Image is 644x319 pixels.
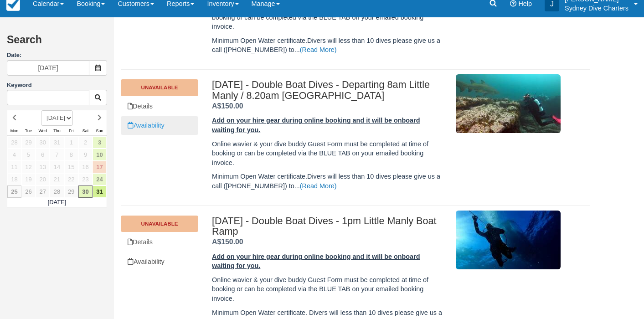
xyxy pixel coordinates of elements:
[121,79,198,96] a: Unavailable
[64,161,78,173] a: 15
[36,185,50,198] a: 27
[93,161,107,173] a: 17
[21,161,36,173] a: 12
[212,36,444,55] p: Minimum Open Water certificate.Divers will less than 10 dives please give us a call ([PHONE_NUMBE...
[7,126,21,136] th: Mon
[300,182,337,190] a: (Read More)
[7,173,21,185] a: 18
[64,136,78,149] a: 1
[78,149,93,161] a: 9
[50,136,64,149] a: 31
[50,161,64,173] a: 14
[212,238,243,246] span: A$150.00
[21,126,36,136] th: Tue
[212,216,444,237] h2: [DATE] - Double Boat Dives - 1pm Little Manly Boat Ramp
[456,74,561,133] img: M248-6
[7,198,107,207] td: [DATE]
[121,97,198,116] a: Details
[78,136,93,149] a: 2
[36,126,50,136] th: Wed
[212,102,243,110] strong: Price: A$150
[36,173,50,185] a: 20
[212,238,243,246] strong: Price: A$150
[21,149,36,161] a: 5
[36,149,50,161] a: 6
[93,173,107,185] a: 24
[121,216,198,232] a: Unavailable
[300,46,337,53] a: (Read More)
[64,126,78,136] th: Fri
[64,149,78,161] a: 8
[212,102,243,110] span: A$150.00
[78,173,93,185] a: 23
[212,139,444,168] p: Online wavier & your dive buddy Guest Form must be completed at time of booking or can be complet...
[456,211,561,269] img: M441-1
[212,3,444,31] p: Online wavier & your dive buddy Guest Form must be completed at time of booking or can be complet...
[7,51,107,60] label: Date:
[50,185,64,198] a: 28
[121,116,198,135] a: Unavailable.
[212,79,444,101] h2: [DATE] - Double Boat Dives - Departing 8am Little Manly / 8.20am [GEOGRAPHIC_DATA]
[93,185,107,198] a: 31
[7,185,21,198] a: 25
[212,253,420,270] u: Add on your hire gear during online booking and it will be onboard waiting for you.
[93,126,107,136] th: Sun
[21,173,36,185] a: 19
[21,136,36,149] a: 29
[121,252,198,271] a: Unavailable.
[212,117,420,134] u: Add on your hire gear during online booking and it will be onboard waiting for you.
[7,161,21,173] a: 11
[7,136,21,149] a: 28
[7,82,32,88] label: Keyword
[21,185,36,198] a: 26
[64,173,78,185] a: 22
[50,173,64,185] a: 21
[36,161,50,173] a: 13
[121,233,198,252] a: Details
[36,136,50,149] a: 30
[565,4,629,13] p: Sydney Dive Charters
[212,172,444,190] p: Minimum Open Water certificate.Divers will less than 10 dives please give us a call ([PHONE_NUMBE...
[212,275,444,304] p: Online wavier & your dive buddy Guest Form must be completed at time of booking or can be complet...
[78,126,93,136] th: Sat
[78,161,93,173] a: 16
[78,185,93,198] a: 30
[7,149,21,161] a: 4
[50,149,64,161] a: 7
[64,185,78,198] a: 29
[93,136,107,149] a: 3
[93,149,107,161] a: 10
[510,0,516,7] i: Help
[7,34,107,51] h2: Search
[50,126,64,136] th: Thu
[89,90,107,105] button: Keyword Search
